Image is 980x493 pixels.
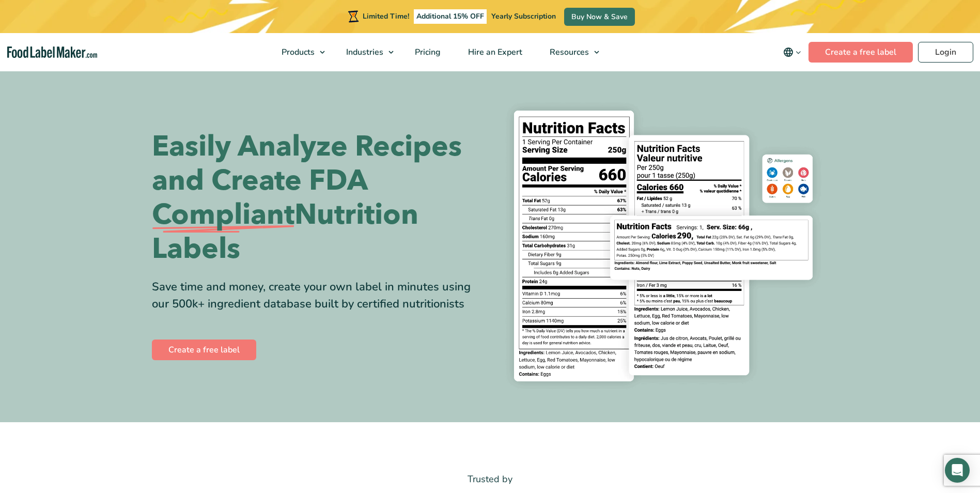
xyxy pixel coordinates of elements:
[455,33,534,71] a: Hire an Expert
[564,8,635,26] a: Buy Now & Save
[363,11,409,21] span: Limited Time!
[465,47,523,58] span: Hire an Expert
[152,198,294,232] span: Compliant
[152,472,829,487] p: Trusted by
[152,130,483,266] h1: Easily Analyze Recipes and Create FDA Nutrition Labels
[412,47,442,58] span: Pricing
[268,33,330,71] a: Products
[278,47,316,58] span: Products
[945,458,970,483] div: Open Intercom Messenger
[536,33,604,71] a: Resources
[414,9,487,24] span: Additional 15% OFF
[918,42,973,63] a: Login
[491,11,556,21] span: Yearly Subscription
[343,47,384,58] span: Industries
[333,33,399,71] a: Industries
[401,33,452,71] a: Pricing
[808,42,913,63] a: Create a free label
[152,340,256,360] a: Create a free label
[547,47,590,58] span: Resources
[152,279,483,313] div: Save time and money, create your own label in minutes using our 500k+ ingredient database built b...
